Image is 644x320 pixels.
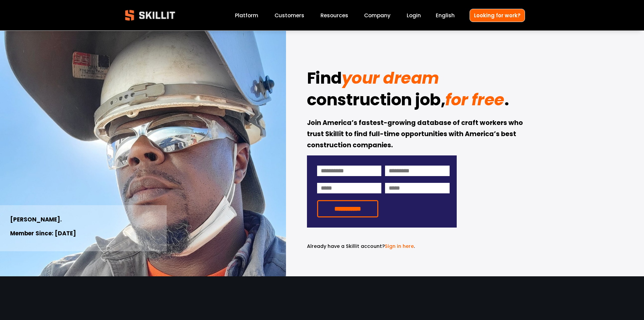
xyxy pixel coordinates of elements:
p: . [307,242,457,250]
a: Customers [275,11,304,20]
em: your dream [342,67,439,89]
span: Resources [320,12,348,19]
a: Login [407,11,421,20]
strong: construction job, [307,87,446,115]
div: language picker [436,11,455,20]
a: folder dropdown [320,11,348,20]
span: Already have a Skillit account? [307,243,385,250]
a: Platform [235,11,258,20]
em: for free [445,88,504,111]
strong: . [504,87,509,115]
strong: Find [307,66,342,93]
strong: Member Since: [DATE] [10,229,76,239]
strong: [PERSON_NAME]. [10,215,62,225]
span: English [436,12,455,19]
a: Company [364,11,390,20]
strong: Join America’s fastest-growing database of craft workers who trust Skillit to find full-time oppo... [307,118,524,151]
img: Skillit [119,5,181,25]
a: Looking for work? [470,9,525,22]
a: Sign in here [385,243,414,250]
